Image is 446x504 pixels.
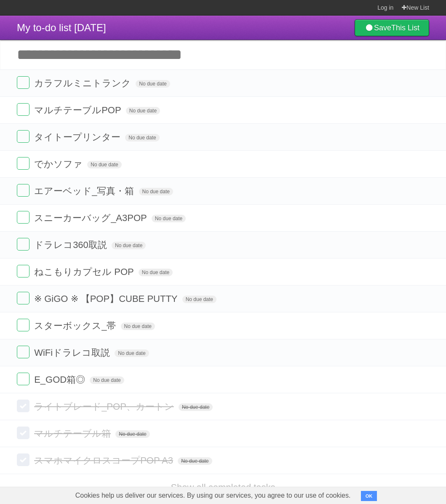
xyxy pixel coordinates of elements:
span: スニーカーバッグ_A3POP [34,213,149,223]
a: SaveThis List [355,19,429,36]
label: Done [17,157,29,170]
label: Done [17,103,29,116]
span: No due date [87,161,121,168]
span: タイトープリンター [34,132,123,142]
span: My to-do list [DATE] [17,22,106,33]
span: スターボックス_帯 [34,320,118,331]
span: カラフルミニトランク [34,78,133,88]
span: No due date [126,107,160,115]
span: No due date [112,242,146,249]
label: Done [17,238,29,251]
span: No due date [136,80,170,88]
span: エアーベッド_写真・箱 [34,186,136,196]
span: ライトブレード_POP、カートン [34,401,176,412]
span: ※ GiGO ※ 【POP】CUBE PUTTY [34,293,179,304]
span: No due date [90,376,124,384]
span: No due date [139,269,173,276]
label: Done [17,453,29,466]
span: No due date [178,457,212,465]
span: No due date [125,134,159,141]
a: Show all completed tasks [171,482,275,493]
label: Done [17,319,29,331]
span: No due date [115,349,149,357]
span: マルチテーブル箱 [34,428,113,439]
label: Done [17,400,29,412]
b: This List [391,24,419,32]
label: Done [17,265,29,277]
span: ドラレコ360取説 [34,240,109,250]
label: Done [17,373,29,385]
span: E_GOD箱◎ [34,374,87,385]
span: No due date [115,430,150,438]
label: Done [17,184,29,197]
label: Done [17,211,29,224]
span: No due date [139,188,173,195]
span: No due date [152,215,186,222]
span: スマホマイクロスコープPOP A3 [34,455,175,466]
span: No due date [179,403,213,411]
label: Done [17,427,29,439]
label: Done [17,76,29,89]
span: WiFiドラレコ取説 [34,347,112,358]
button: OK [361,491,377,501]
span: マルチテーブルPOP [34,105,123,115]
span: No due date [182,296,216,303]
label: Done [17,346,29,358]
span: ねこもりカプセル POP [34,267,136,277]
span: Cookies help us deliver our services. By using our services, you agree to our use of cookies. [67,487,359,504]
label: Done [17,292,29,304]
span: No due date [121,323,155,330]
span: でかソファ [34,159,85,169]
label: Done [17,130,29,143]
